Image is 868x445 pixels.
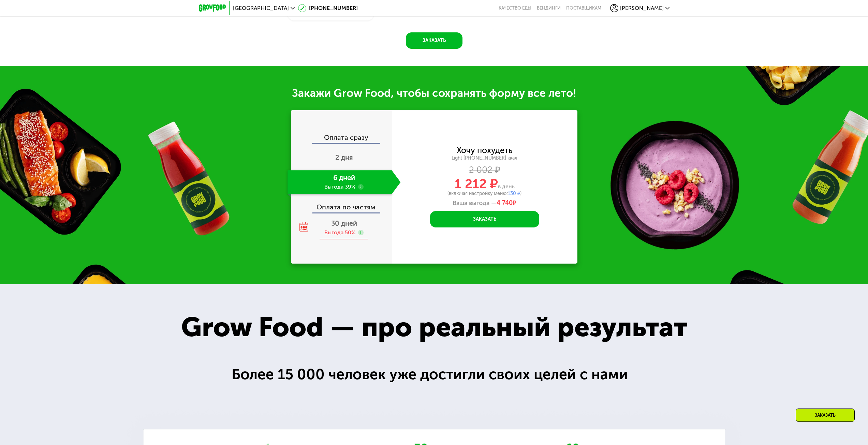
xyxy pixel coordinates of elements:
[796,409,855,422] div: Заказать
[455,176,498,192] span: 1 212 ₽
[499,5,531,11] a: Качество еды
[620,5,664,11] span: [PERSON_NAME]
[232,363,637,386] div: Более 15 000 человек уже достигли своих целей с нами
[331,219,357,227] span: 30 дней
[292,134,392,143] div: Оплата сразу
[498,183,515,190] span: в день
[392,199,577,207] div: Ваша выгода —
[392,155,577,161] div: Light [PHONE_NUMBER] ккал
[497,199,516,207] span: ₽
[508,191,520,196] span: 130 ₽
[566,5,601,11] div: поставщикам
[430,211,539,227] button: Заказать
[233,5,289,11] span: [GEOGRAPHIC_DATA]
[298,4,358,12] a: [PHONE_NUMBER]
[161,307,707,348] div: Grow Food — про реальный результат
[406,32,462,49] button: Заказать
[497,199,513,207] span: 4 740
[392,191,577,196] div: (включая настройку меню: )
[324,229,355,236] div: Выгода 50%
[457,147,513,154] div: Хочу похудеть
[537,5,561,11] a: Вендинги
[392,166,577,174] div: 2 002 ₽
[335,153,353,162] span: 2 дня
[292,197,392,212] div: Оплата по частям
